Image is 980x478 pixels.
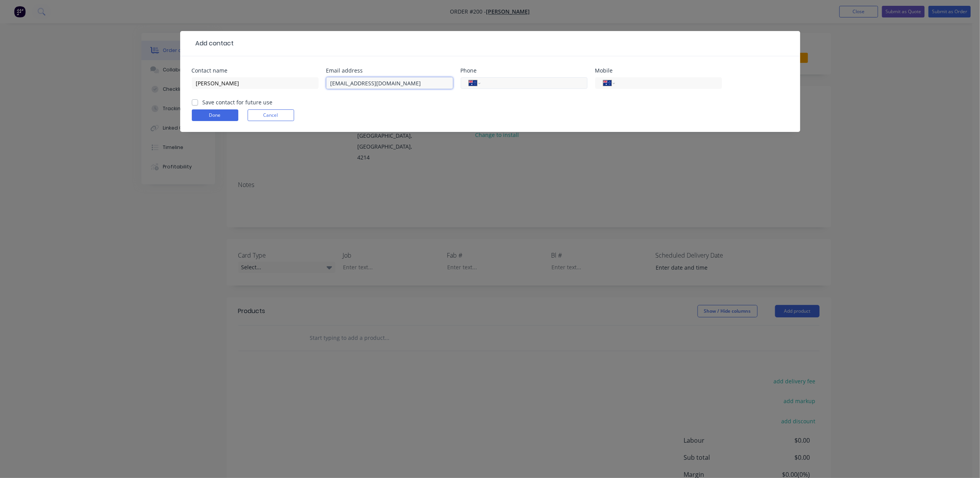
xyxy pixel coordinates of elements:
div: Email address [326,68,453,73]
button: Done [192,109,238,121]
label: Save contact for future use [203,98,273,106]
div: Mobile [595,68,722,73]
div: Add contact [192,39,234,48]
div: Contact name [192,68,319,73]
div: Phone [461,68,587,73]
button: Cancel [248,109,294,121]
